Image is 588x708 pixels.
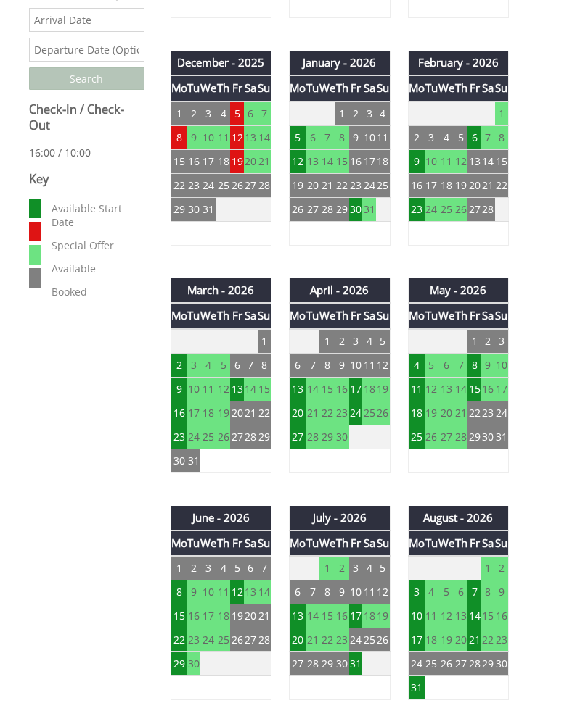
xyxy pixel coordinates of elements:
[335,329,349,354] td: 2
[467,530,481,556] th: Fr
[454,530,468,556] th: Th
[216,303,230,328] th: Th
[376,353,390,377] td: 12
[258,580,271,604] td: 14
[290,303,306,328] th: Mo
[481,329,495,354] td: 2
[335,197,349,221] td: 29
[408,75,425,101] th: Mo
[425,149,438,173] td: 10
[290,530,306,556] th: Mo
[49,259,141,278] dd: Available
[408,377,425,401] td: 11
[230,530,244,556] th: Fr
[481,125,495,149] td: 7
[425,530,438,556] th: Tu
[495,329,509,354] td: 3
[200,556,216,580] td: 3
[187,425,201,449] td: 24
[335,353,349,377] td: 9
[349,125,363,149] td: 9
[495,377,509,401] td: 17
[467,125,481,149] td: 6
[187,556,201,580] td: 2
[187,75,201,101] th: Tu
[335,425,349,449] td: 30
[335,580,349,604] td: 9
[171,51,271,75] th: December - 2025
[216,101,230,126] td: 4
[376,530,390,556] th: Su
[187,197,201,221] td: 30
[200,303,216,328] th: We
[29,8,144,32] input: Arrival Date
[467,425,481,449] td: 29
[258,125,271,149] td: 14
[171,401,187,425] td: 16
[319,377,335,401] td: 15
[171,125,187,149] td: 8
[349,149,363,173] td: 16
[362,303,376,328] th: Sa
[362,556,376,580] td: 4
[495,353,509,377] td: 10
[216,530,230,556] th: Th
[319,149,335,173] td: 14
[258,401,271,425] td: 22
[481,353,495,377] td: 9
[200,197,216,221] td: 31
[187,401,201,425] td: 17
[306,75,319,101] th: Tu
[187,353,201,377] td: 3
[200,425,216,449] td: 25
[187,303,201,328] th: Tu
[481,173,495,197] td: 21
[349,197,363,221] td: 30
[349,580,363,604] td: 10
[349,556,363,580] td: 3
[362,149,376,173] td: 17
[438,425,454,449] td: 27
[481,149,495,173] td: 14
[290,125,306,149] td: 5
[290,401,306,425] td: 20
[306,580,319,604] td: 7
[244,101,258,126] td: 6
[306,303,319,328] th: Tu
[481,303,495,328] th: Sa
[187,377,201,401] td: 10
[200,75,216,101] th: We
[171,149,187,173] td: 15
[187,580,201,604] td: 9
[376,101,390,126] td: 4
[425,353,438,377] td: 5
[216,425,230,449] td: 26
[335,125,349,149] td: 8
[216,401,230,425] td: 19
[244,530,258,556] th: Sa
[362,173,376,197] td: 24
[335,75,349,101] th: Th
[495,149,509,173] td: 15
[438,530,454,556] th: We
[216,149,230,173] td: 18
[481,377,495,401] td: 16
[481,580,495,604] td: 8
[319,197,335,221] td: 28
[319,530,335,556] th: We
[230,101,244,126] td: 5
[362,377,376,401] td: 18
[216,353,230,377] td: 5
[187,449,201,472] td: 31
[349,75,363,101] th: Fr
[362,125,376,149] td: 10
[319,401,335,425] td: 22
[171,604,187,628] td: 15
[258,556,271,580] td: 7
[244,353,258,377] td: 7
[319,303,335,328] th: We
[438,149,454,173] td: 11
[467,149,481,173] td: 13
[425,377,438,401] td: 12
[230,125,244,149] td: 12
